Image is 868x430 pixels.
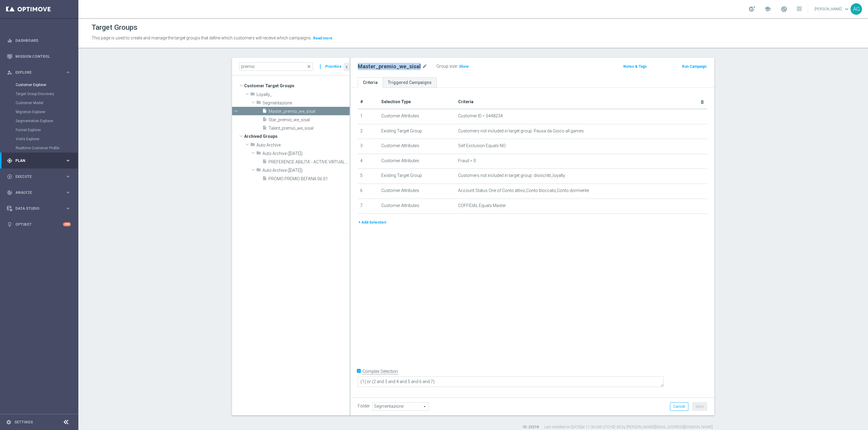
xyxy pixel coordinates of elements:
td: 3 [358,139,379,154]
label: ID: 22218 [523,425,539,430]
button: + Add Selection [358,219,387,226]
div: Migration Explorer [16,107,78,116]
i: more_vert [317,62,323,71]
i: folder [256,167,261,174]
i: folder [256,150,261,157]
a: Visits Explorer [16,137,63,141]
span: Customers not included in target group: disiscritti_loyalty [458,173,565,178]
i: keyboard_arrow_right [65,206,71,211]
div: Realtime Customer Profile [16,144,78,153]
span: Account Status One of Conto attivo,Conto bloccato,Conto dormiente [458,188,589,193]
i: equalizer [7,38,12,43]
a: Migration Explorer [16,110,63,114]
span: Loyalty_ [256,92,350,97]
i: insert_drive_file [262,125,267,132]
th: # [358,95,379,109]
span: Explore [15,71,65,74]
button: Read more [313,35,333,42]
button: Notes & Tags [623,63,647,70]
div: Visits Explorer [16,135,78,144]
a: Funnel Explorer [16,128,63,132]
i: keyboard_arrow_right [65,70,71,75]
td: 2 [358,124,379,139]
i: folder [256,100,261,107]
label: Group size [436,64,457,69]
span: Segmentazione [263,101,350,106]
th: Selection Type [379,95,456,109]
td: 4 [358,154,379,169]
label: Last modified on [DATE] at 11:30 AM UTC+02:00 by [PERSON_NAME][EMAIL_ADDRESS][DOMAIN_NAME] [544,425,713,430]
a: Customer Model [16,101,63,105]
div: Data Studio [7,206,65,211]
span: Master_premio_we_sisal [269,109,350,114]
div: Mission Control [7,48,71,64]
td: Customer Attributes [379,109,456,124]
button: Cancel [670,402,688,411]
span: Self Exclusion Equals NO [458,143,506,148]
span: Fraud = 0 [458,158,476,163]
button: Prioritize [324,63,342,71]
span: PROMO PREMIO BEFANA 06.01 [269,176,350,181]
div: +10 [63,222,71,226]
button: Run Campaign [681,63,707,70]
div: Explore [7,70,65,75]
i: mode_edit [422,63,427,70]
input: Quick find group or folder [239,62,313,71]
td: 5 [358,169,379,184]
span: Show [459,64,469,69]
td: Existing Target Group [379,169,456,184]
div: Analyze [7,190,65,195]
div: Target Group Discovery [16,89,78,98]
i: folder [250,91,255,98]
span: PREFERENCE ABILITA&#x27; - ACTIVE VIRTUAL M05 GGR VIRTUAL M05&gt;50 &#x2B; OPTIN CLASSIFICA VIRTU... [269,159,350,165]
label: : [457,64,458,69]
button: Data Studio keyboard_arrow_right [7,206,71,211]
i: gps_fixed [7,158,12,163]
span: Customer Target Groups [244,82,350,90]
div: Customer Explorer [16,80,78,89]
span: keyboard_arrow_down [843,6,850,12]
button: lightbulb Optibot +10 [7,222,71,227]
button: track_changes Analyze keyboard_arrow_right [7,190,71,195]
span: Data Studio [15,207,65,210]
td: Customer Attributes [379,184,456,199]
i: lightbulb [7,222,12,227]
span: COFFICIAL Equals Master [458,203,506,208]
td: Customer Attributes [379,154,456,169]
a: Segmentation Explorer [16,119,63,123]
span: Customer ID = 5448234 [458,113,503,119]
i: track_changes [7,190,12,195]
i: insert_drive_file [262,159,267,166]
div: Segmentation Explorer [16,116,78,125]
i: insert_drive_file [262,108,267,115]
button: person_search Explore keyboard_arrow_right [7,70,71,75]
button: equalizer Dashboard [7,38,71,43]
button: gps_fixed Plan keyboard_arrow_right [7,158,71,163]
a: Target Group Discovery [16,91,63,96]
i: insert_drive_file [262,117,267,124]
span: This page is used to create and manage the target groups that define which customers will receive... [92,36,312,40]
span: Archived Groups [244,132,350,141]
button: play_circle_outline Execute keyboard_arrow_right [7,174,71,179]
span: Auto Archive (2025-07-06) [263,168,350,173]
a: Realtime Customer Profile [16,146,63,150]
div: Plan [7,158,65,163]
button: Save [692,402,707,411]
span: Customers not included in target group: Pausa da Gioco all games [458,128,584,134]
i: keyboard_arrow_right [65,174,71,179]
td: Existing Target Group [379,124,456,139]
div: Customer Model [16,98,78,107]
i: settings [6,419,11,425]
div: Mission Control [7,54,71,59]
h1: Target Groups [92,23,137,32]
i: folder [250,142,255,149]
i: keyboard_arrow_right [65,190,71,195]
div: Funnel Explorer [16,125,78,135]
span: Execute [15,175,65,178]
span: Star_premio_we_sisal [269,117,350,122]
i: person_search [7,70,12,75]
a: Triggered Campaigns [383,77,437,88]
